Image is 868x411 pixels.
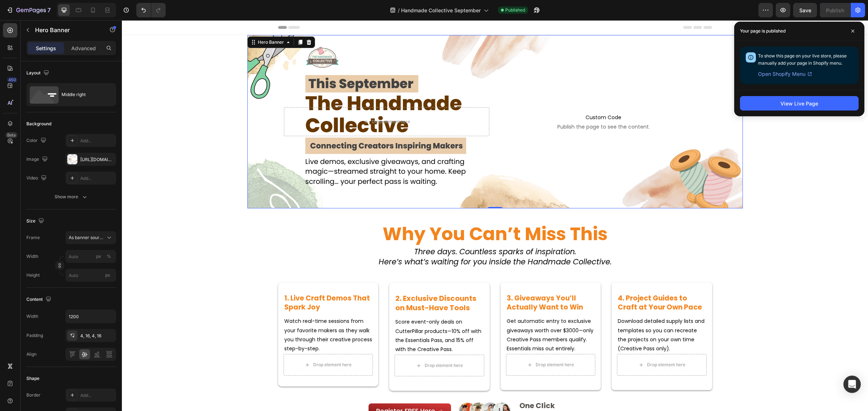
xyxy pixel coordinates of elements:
strong: One Click [397,380,433,390]
span: Download detailed supply lists and templates so you can recreate the projects on your own time (C... [496,297,583,332]
div: 450 [7,77,17,83]
div: Color [26,136,48,146]
div: Padding [26,332,43,339]
a: Register FREE Here [247,383,329,399]
div: Width [26,313,38,320]
div: View Live Page [780,100,818,107]
button: px [105,252,113,261]
div: Drop element here [414,342,452,347]
div: Content [26,295,53,304]
strong: why you can’t miss this [261,201,486,226]
div: Beta [5,132,17,138]
div: Add... [80,138,114,144]
div: Shape [26,375,39,382]
span: Score event-only deals on CutterPillar products—10% off with the Essentials Pass, and 15% off wit... [273,298,359,333]
p: Advanced [71,44,96,52]
div: Align [26,351,37,358]
div: Border [26,392,41,398]
input: Auto [66,310,116,323]
i: Here’s what’s waiting for you inside the Handmade Collective. [257,236,490,247]
i: Three days. Countless sparks of inspiration. [292,226,454,237]
div: Drop element here [250,99,288,104]
div: Middle right [61,86,106,103]
p: Get automatic entry to exclusive giveaways worth over $3000—only Creative Pass members qualify. E... [385,297,473,333]
label: Height [26,272,40,278]
span: As banner source [69,234,104,241]
button: View Live Page [740,96,859,111]
div: Drop element here [525,342,563,347]
span: Register FREE Here [254,386,313,395]
span: Publish the page to see the content. [379,103,584,110]
button: 7 [3,3,54,17]
div: Layout [26,68,51,78]
div: Publish [826,7,844,14]
button: Save [793,3,817,17]
iframe: Design area [122,20,868,411]
div: Background [26,121,51,127]
p: 7 [47,6,51,14]
span: Save [799,7,811,13]
span: Handmade Collective September [401,7,481,14]
div: px [96,253,101,260]
div: Video [26,173,48,183]
div: Hero Banner [135,19,163,25]
span: / [398,7,400,14]
span: To show this page on your live store, please manually add your page in Shopify menu. [758,53,847,66]
span: Published [505,7,525,13]
label: Frame [26,234,40,241]
div: Drop element here [303,342,341,348]
p: Your page is published [740,27,786,35]
strong: 2. Exclusive Discounts on Must-Have Tools [273,273,354,293]
input: px [65,269,116,282]
div: [URL][DOMAIN_NAME] [80,156,114,163]
input: px% [65,250,116,263]
div: Image [26,155,49,164]
button: % [94,252,103,261]
div: % [107,253,111,260]
strong: 3. Giveaways You’ll Actually Want to Win [385,273,461,292]
div: Undo/Redo [136,3,166,17]
button: Show more [26,190,116,203]
span: px [105,272,110,278]
div: Add... [80,392,114,399]
p: Settings [36,44,56,52]
div: Size [26,216,46,226]
button: Publish [820,3,850,17]
div: Open Intercom Messenger [843,376,861,393]
p: Hero Banner [35,26,97,34]
span: Custom Code [379,93,584,101]
div: Add... [80,175,114,182]
strong: 1. Live Craft Demos That Spark Joy [162,273,248,292]
div: Show more [55,193,88,200]
div: 4, 16, 4, 16 [80,333,114,339]
label: Width [26,253,38,260]
span: Watch real-time sessions from your favorite makers as they walk you through their creative proces... [162,297,250,332]
strong: 4. Project Guides to Craft at Your Own Pace [496,273,580,292]
button: As banner source [65,231,116,244]
div: Drop element here [191,342,230,347]
span: Open Shopify Menu [758,70,805,78]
